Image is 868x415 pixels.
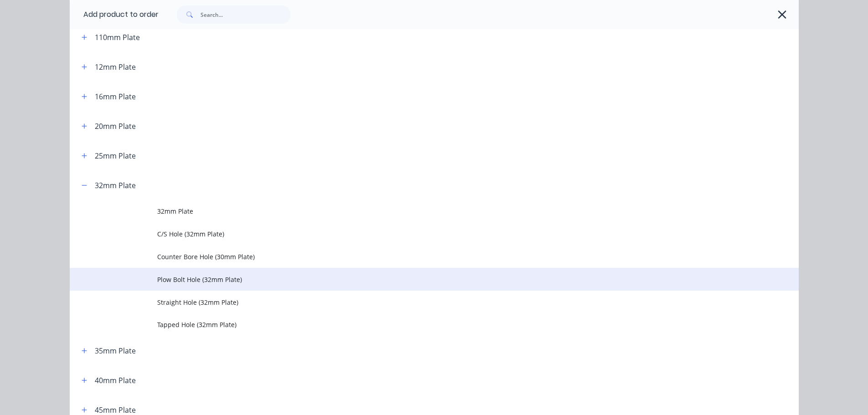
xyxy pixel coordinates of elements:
[157,275,670,284] span: Plow Bolt Hole (32mm Plate)
[157,229,670,239] span: C/S Hole (32mm Plate)
[95,345,136,356] div: 35mm Plate
[95,121,136,132] div: 20mm Plate
[157,252,670,261] span: Counter Bore Hole (30mm Plate)
[95,61,136,72] div: 12mm Plate
[95,91,136,102] div: 16mm Plate
[95,150,136,161] div: 25mm Plate
[157,206,670,216] span: 32mm Plate
[200,5,291,24] input: Search...
[95,375,136,386] div: 40mm Plate
[95,180,136,191] div: 32mm Plate
[95,32,140,43] div: 110mm Plate
[157,297,670,307] span: Straight Hole (32mm Plate)
[157,320,670,329] span: Tapped Hole (32mm Plate)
